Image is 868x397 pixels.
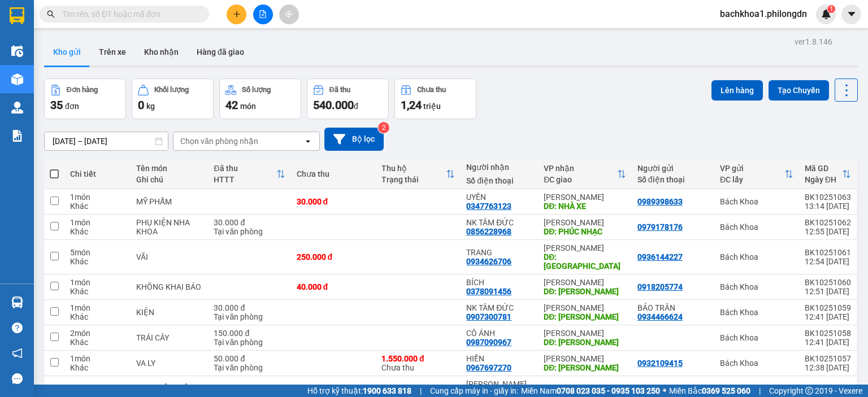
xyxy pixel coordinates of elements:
[637,252,683,261] div: 0936144227
[637,175,709,184] div: Số điện thoại
[297,169,370,178] div: Chưa thu
[12,348,23,359] span: notification
[759,385,761,397] span: |
[544,354,626,363] div: [PERSON_NAME]
[544,384,626,393] div: [PERSON_NAME]
[466,202,511,211] div: 0347763123
[138,98,144,112] span: 0
[720,282,793,291] div: Bách Khoa
[805,278,851,287] div: BK10251060
[430,385,518,397] span: Cung cấp máy in - giấy in:
[805,329,851,338] div: BK10251058
[313,98,354,112] span: 540.000
[720,175,784,184] div: ĐC lấy
[466,257,511,266] div: 0934626706
[136,359,203,368] div: VA LY
[47,10,55,18] span: search
[214,354,285,363] div: 50.000 đ
[544,329,626,338] div: [PERSON_NAME]
[376,159,461,189] th: Toggle SortBy
[466,312,511,321] div: 0907300781
[259,10,267,18] span: file-add
[136,218,203,236] div: PHỤ KIỆN NHA KHOA
[544,175,617,184] div: ĐC giao
[70,227,125,236] div: Khác
[381,164,446,173] div: Thu hộ
[214,303,285,312] div: 30.000 đ
[381,354,455,363] div: 1.550.000 đ
[544,252,626,271] div: DĐ: LẠC SƠN
[136,282,203,291] div: KHÔNG KHAI BÁO
[720,252,793,261] div: Bách Khoa
[381,175,446,184] div: Trạng thái
[544,338,626,347] div: DĐ: NINH PHÁT
[233,10,241,18] span: plus
[70,193,125,202] div: 1 món
[11,296,23,308] img: warehouse-icon
[805,312,851,321] div: 12:41 [DATE]
[45,132,168,150] input: Select a date range.
[136,197,203,206] div: MỸ PHẨM
[805,227,851,236] div: 12:55 [DATE]
[214,164,276,173] div: Đã thu
[180,136,258,147] div: Chọn văn phòng nhận
[12,373,23,384] span: message
[521,385,660,397] span: Miền Nam
[805,164,842,173] div: Mã GD
[242,86,271,94] div: Số lượng
[65,102,79,111] span: đơn
[70,338,125,347] div: Khác
[805,363,851,372] div: 12:38 [DATE]
[394,78,476,119] button: Chưa thu1,24 triệu
[188,38,253,66] button: Hàng đã giao
[44,38,90,66] button: Kho gửi
[720,223,793,232] div: Bách Khoa
[637,282,683,291] div: 0918205774
[136,333,203,342] div: TRÁI CÂY
[12,322,23,333] span: question-circle
[297,282,370,291] div: 40.000 đ
[297,252,370,261] div: 250.000 đ
[702,386,750,395] strong: 0369 525 060
[663,389,666,393] span: ⚪️
[10,7,24,24] img: logo-vxr
[70,248,125,257] div: 5 món
[50,98,63,112] span: 35
[90,38,135,66] button: Trên xe
[67,86,98,94] div: Đơn hàng
[214,312,285,321] div: Tại văn phòng
[225,98,238,112] span: 42
[544,287,626,296] div: DĐ: BẠCH LÂM
[136,175,203,184] div: Ghi chú
[329,86,350,94] div: Đã thu
[805,387,813,395] span: copyright
[324,128,384,151] button: Bộ lọc
[544,193,626,202] div: [PERSON_NAME]
[466,193,532,202] div: UYÊN
[637,312,683,321] div: 0934466624
[401,98,422,112] span: 1,24
[136,164,203,173] div: Tên món
[544,303,626,312] div: [PERSON_NAME]
[711,80,763,101] button: Lên hàng
[381,354,455,372] div: Chưa thu
[466,227,511,236] div: 0856228968
[805,338,851,347] div: 12:41 [DATE]
[307,385,411,397] span: Hỗ trợ kỹ thuật:
[769,80,829,101] button: Tạo Chuyến
[829,5,833,13] span: 1
[466,354,532,363] div: HIỀN
[378,122,389,133] sup: 2
[466,176,532,185] div: Số điện thoại
[720,359,793,368] div: Bách Khoa
[423,102,441,111] span: triệu
[637,164,709,173] div: Người gửi
[544,227,626,236] div: DĐ: PHÚC NHẠC
[70,363,125,372] div: Khác
[307,78,389,119] button: Đã thu540.000đ
[544,218,626,227] div: [PERSON_NAME]
[135,38,188,66] button: Kho nhận
[544,278,626,287] div: [PERSON_NAME]
[354,102,358,111] span: đ
[279,5,299,24] button: aim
